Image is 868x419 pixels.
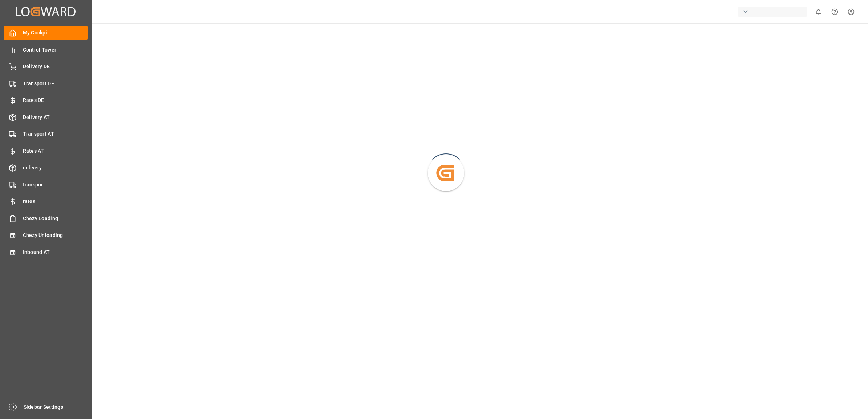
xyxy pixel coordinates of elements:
span: rates [23,198,88,205]
a: Chezy Unloading [4,228,88,242]
span: Sidebar Settings [24,403,89,411]
a: Rates DE [4,93,88,107]
span: Transport AT [23,130,88,138]
span: Delivery AT [23,114,88,121]
button: Help Center [827,4,843,20]
button: show 0 new notifications [810,4,827,20]
a: Inbound AT [4,245,88,259]
span: transport [23,181,88,189]
a: Chezy Loading [4,211,88,225]
span: Rates AT [23,147,88,155]
span: Delivery DE [23,63,88,70]
a: Delivery DE [4,59,88,74]
a: Delivery AT [4,110,88,124]
a: Transport AT [4,127,88,141]
span: Inbound AT [23,248,88,256]
span: Rates DE [23,96,88,104]
a: delivery [4,161,88,175]
a: Transport DE [4,76,88,90]
span: Chezy Unloading [23,231,88,239]
a: transport [4,177,88,192]
span: delivery [23,164,88,172]
span: Chezy Loading [23,215,88,222]
a: rates [4,194,88,209]
a: My Cockpit [4,26,88,40]
a: Rates AT [4,144,88,158]
span: Transport DE [23,80,88,87]
span: Control Tower [23,46,88,54]
span: My Cockpit [23,29,88,37]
